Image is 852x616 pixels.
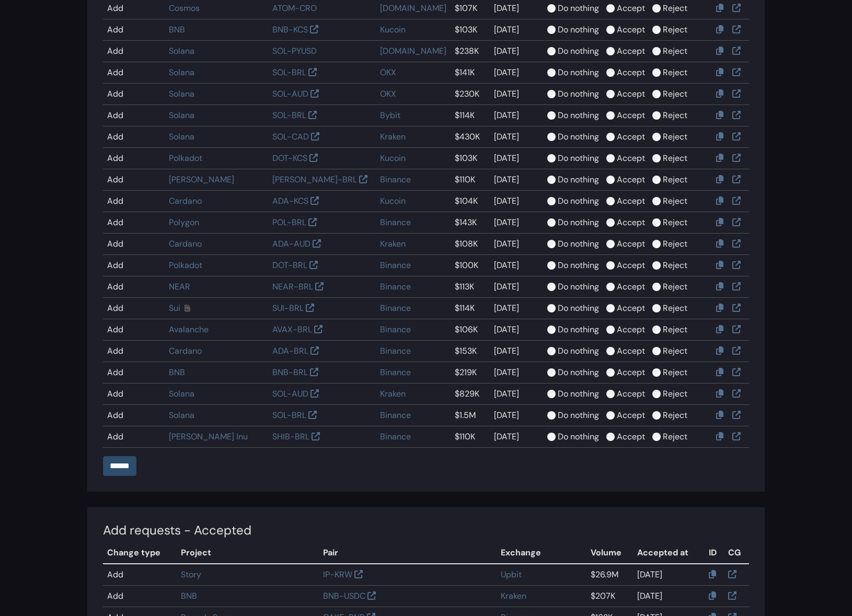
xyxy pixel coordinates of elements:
td: Add [103,169,165,191]
td: $829K [451,383,490,405]
a: Sui [169,303,180,313]
td: [DATE] [490,426,543,448]
label: Reject [663,216,687,229]
label: Reject [663,45,687,57]
td: Add [103,41,165,62]
td: [DATE] [490,148,543,169]
a: BNB [181,590,197,601]
label: Do nothing [558,88,599,100]
td: Add [103,383,165,405]
label: Do nothing [558,259,599,272]
a: ADA-KCS [272,195,308,206]
a: [DOMAIN_NAME] [380,3,446,14]
td: $113K [451,276,490,298]
td: [DATE] [490,191,543,212]
td: $153K [451,341,490,362]
a: Binance [380,324,411,335]
label: Reject [663,302,687,315]
label: Reject [663,173,687,186]
a: SOL-BRL [272,110,306,121]
td: $219K [451,362,490,383]
label: Do nothing [558,45,599,57]
a: SOL-AUD [272,88,308,99]
label: Do nothing [558,366,599,379]
td: Add [103,148,165,169]
td: $110K [451,169,490,191]
label: Do nothing [558,109,599,122]
a: AVAX-BRL [272,324,312,335]
a: Solana [169,388,194,399]
a: Binance [380,260,411,271]
label: Accept [617,238,645,250]
a: Binance [380,281,411,292]
a: Solana [169,410,194,421]
a: ADA-BRL [272,345,308,356]
td: $110K [451,426,490,448]
a: Kucoin [380,153,406,164]
td: Add [103,191,165,212]
label: Accept [617,2,645,15]
a: Kraken [501,590,526,601]
label: Accept [617,216,645,229]
a: [PERSON_NAME]-BRL [272,174,357,185]
a: BNB-USDC [323,590,365,601]
td: Add [103,319,165,341]
label: Accept [617,431,645,443]
td: Add [103,585,177,607]
td: $141K [451,62,490,84]
a: NEAR-BRL [272,281,313,292]
td: [DATE] [490,319,543,341]
td: $106K [451,319,490,341]
td: $104K [451,191,490,212]
a: Polygon [169,217,199,228]
a: OKX [380,67,396,78]
label: Do nothing [558,238,599,250]
td: [DATE] [490,362,543,383]
label: Accept [617,173,645,186]
th: Project [177,542,319,564]
a: Polkadot [169,260,202,271]
a: Binance [380,431,411,442]
a: Solana [169,88,194,99]
label: Reject [663,24,687,36]
a: [DOMAIN_NAME] [380,45,446,56]
a: DOT-BRL [272,260,307,271]
a: Kraken [380,131,406,142]
td: [DATE] [490,84,543,105]
a: SOL-AUD [272,388,308,399]
label: Reject [663,281,687,293]
td: $108K [451,234,490,255]
td: [DATE] [490,383,543,405]
a: SOL-BRL [272,67,306,78]
label: Reject [663,66,687,79]
th: Pair [319,542,497,564]
td: Add [103,84,165,105]
td: [DATE] [633,585,705,607]
td: $143K [451,212,490,234]
label: Do nothing [558,131,599,143]
td: $207K [586,585,634,607]
label: Do nothing [558,409,599,422]
a: [PERSON_NAME] [169,174,234,185]
td: $26.9M [586,564,634,586]
td: $103K [451,19,490,41]
label: Accept [617,131,645,143]
a: Kucoin [380,24,406,35]
td: Add [103,126,165,148]
td: Add [103,341,165,362]
a: Kucoin [380,195,406,206]
a: Binance [380,303,411,313]
td: Add [103,405,165,426]
a: DOT-KCS [272,153,307,164]
td: [DATE] [490,126,543,148]
a: Solana [169,67,194,78]
label: Reject [663,323,687,336]
label: Accept [617,281,645,293]
td: $238K [451,41,490,62]
a: Avalanche [169,324,209,335]
a: SUI-BRL [272,303,304,313]
td: [DATE] [490,212,543,234]
a: IP-KRW [323,569,352,580]
label: Do nothing [558,195,599,207]
label: Reject [663,131,687,143]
